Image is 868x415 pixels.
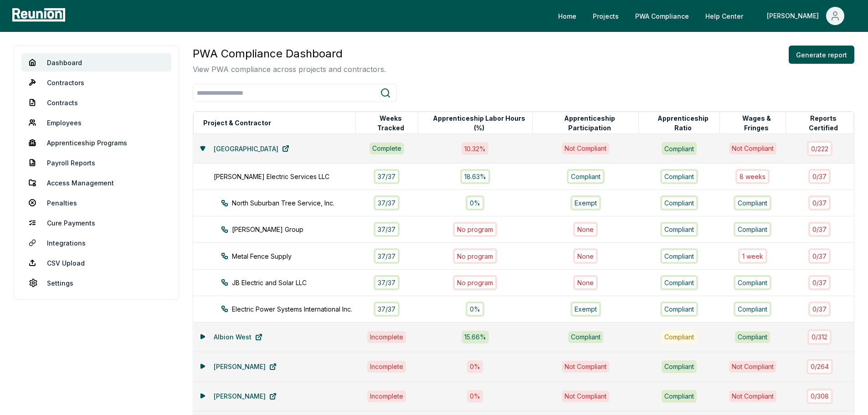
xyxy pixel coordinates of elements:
div: Electric Power Systems International Inc. [221,304,372,314]
div: Not Compliant [729,390,776,402]
a: PWA Compliance [628,7,696,25]
div: Compliant [662,360,697,373]
div: Not Compliant [729,143,776,154]
div: No program [453,275,497,290]
nav: Main [551,7,859,25]
div: Not Compliant [562,143,609,154]
a: [PERSON_NAME] [206,387,284,405]
button: Reports Certified [794,114,853,132]
div: JB Electric and Solar LLC [221,278,372,287]
div: 37 / 37 [374,222,400,237]
div: Incomplete [367,390,406,402]
a: Cure Payments [21,214,171,232]
button: Weeks Tracked [364,114,417,132]
div: [PERSON_NAME] [767,7,822,25]
a: Access Management [21,174,171,192]
div: Complete [370,143,404,154]
div: Compliant [734,275,771,290]
div: Exempt [570,195,601,210]
div: Compliant [660,275,698,290]
a: Help Center [698,7,750,25]
div: Compliant [660,302,698,317]
div: None [573,222,598,237]
div: Not Compliant [729,361,776,373]
div: Compliant [735,331,770,343]
div: 37 / 37 [374,275,400,290]
div: Incomplete [367,331,406,343]
h3: PWA Compliance Dashboard [193,46,386,62]
div: 0 / 37 [808,248,831,263]
div: Compliant [567,169,605,184]
div: 15.66 % [462,331,489,343]
div: 37 / 37 [374,169,400,184]
div: 0% [466,302,484,317]
div: 0% [466,195,484,210]
button: [PERSON_NAME] [760,7,852,25]
div: None [573,275,598,290]
div: No program [453,222,497,237]
div: 37 / 37 [374,195,400,210]
div: 8 week s [735,169,770,184]
div: Compliant [660,248,698,263]
div: 37 / 37 [374,248,400,263]
a: Home [551,7,584,25]
div: Compliant [662,331,697,343]
div: [PERSON_NAME] Electric Services LLC [214,172,365,181]
a: Contracts [21,93,171,112]
a: Dashboard [21,53,171,72]
button: Project & Contractor [201,114,273,132]
p: View PWA compliance across projects and contractors. [193,64,386,75]
div: Compliant [734,302,771,317]
div: 0 / 37 [808,195,831,210]
div: 0 / 37 [808,275,831,290]
button: Apprenticeship Labor Hours (%) [426,114,533,132]
div: 0 % [467,390,483,402]
div: 0 / 222 [807,141,832,156]
button: Apprenticeship Participation [540,114,638,132]
div: Compliant [734,195,771,210]
div: Compliant [662,390,697,402]
div: Incomplete [367,361,406,373]
button: Apprenticeship Ratio [647,114,719,132]
div: Compliant [568,331,603,343]
div: 10.32 % [462,142,488,154]
div: 0 / 312 [807,329,832,344]
div: Not Compliant [562,361,609,373]
a: Penalties [21,194,171,212]
a: Payroll Reports [21,154,171,172]
div: 0 % [467,360,483,373]
a: Employees [21,113,171,132]
a: [GEOGRAPHIC_DATA] [206,139,297,158]
div: Metal Fence Supply [221,251,372,261]
div: North Suburban Tree Service, Inc. [221,198,372,208]
button: Generate report [789,46,854,64]
div: 0 / 37 [808,222,831,237]
div: 0 / 37 [808,169,831,184]
div: Compliant [734,222,771,237]
div: 0 / 264 [806,359,833,374]
a: CSV Upload [21,254,171,272]
div: Compliant [660,222,698,237]
a: Settings [21,274,171,292]
div: Compliant [662,142,697,154]
a: Albion West [206,328,270,346]
div: None [573,248,598,263]
a: [PERSON_NAME] [206,358,284,376]
a: Contractors [21,73,171,92]
div: Compliant [660,169,698,184]
div: 37 / 37 [374,302,400,317]
a: Apprenticeship Programs [21,133,171,152]
div: 1 week [738,248,767,263]
a: Integrations [21,234,171,252]
a: Projects [586,7,626,25]
div: 0 / 37 [808,302,831,317]
div: No program [453,248,497,263]
div: Compliant [660,195,698,210]
div: Exempt [570,302,601,317]
div: 18.63% [460,169,490,184]
div: 0 / 308 [806,389,833,404]
button: Wages & Fringes [728,114,786,132]
div: [PERSON_NAME] Group [221,225,372,234]
div: Not Compliant [562,390,609,402]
